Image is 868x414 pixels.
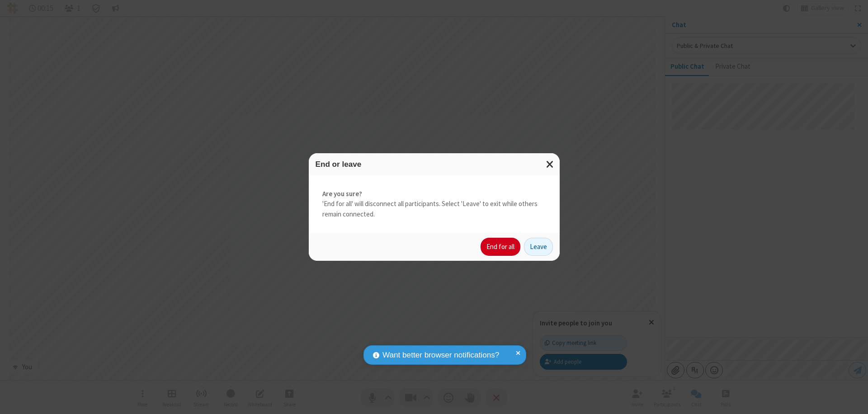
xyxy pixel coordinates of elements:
button: Close modal [541,153,560,175]
span: Want better browser notifications? [382,349,499,361]
button: Leave [524,238,553,256]
strong: Are you sure? [322,189,546,199]
button: End for all [481,238,520,256]
h3: End or leave [316,160,553,169]
div: 'End for all' will disconnect all participants. Select 'Leave' to exit while others remain connec... [309,175,560,233]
